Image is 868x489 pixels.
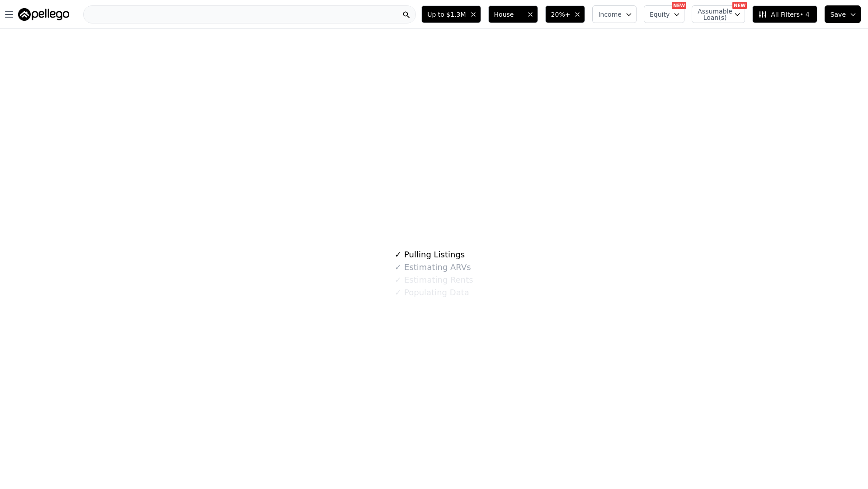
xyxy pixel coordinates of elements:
button: House [488,5,538,23]
div: Estimating Rents [395,274,473,286]
button: Assumable Loan(s) [692,5,745,23]
button: Save [825,5,861,23]
span: 20%+ [551,10,571,19]
div: Pulling Listings [395,248,465,261]
span: ✓ [395,250,401,259]
button: Up to $1.3M [421,5,481,23]
img: Pellego [18,8,69,21]
button: All Filters• 4 [752,5,817,23]
button: 20%+ [545,5,585,23]
button: Income [592,5,637,23]
span: Assumable Loan(s) [698,8,726,21]
span: Income [598,10,622,19]
span: ✓ [395,275,401,284]
span: ✓ [395,263,401,272]
div: NEW [732,2,747,9]
div: Populating Data [395,286,469,299]
span: House [494,10,523,19]
span: Save [830,10,846,19]
div: NEW [672,2,686,9]
span: All Filters • 4 [758,10,809,19]
div: Estimating ARVs [395,261,471,274]
span: Equity [650,10,670,19]
span: ✓ [395,288,401,297]
span: Up to $1.3M [427,10,466,19]
button: Equity [644,5,684,23]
